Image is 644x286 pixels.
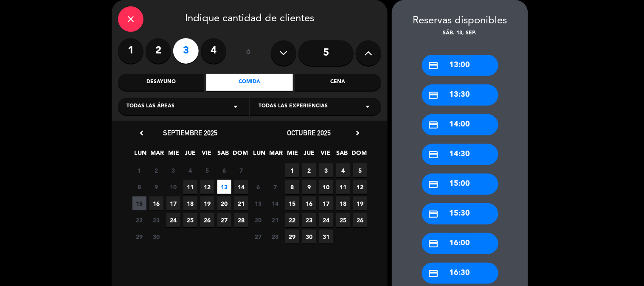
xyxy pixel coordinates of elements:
span: 30 [302,230,316,244]
span: 6 [217,163,231,177]
span: 30 [149,230,163,244]
span: 3 [166,163,180,177]
span: 20 [251,213,265,227]
span: 20 [217,196,231,210]
span: LUN [253,148,267,162]
span: 13 [217,180,231,194]
span: 4 [183,163,197,177]
span: MAR [150,148,164,162]
label: 3 [173,38,199,64]
span: 16 [149,196,163,210]
i: arrow_drop_down [363,101,373,112]
span: 28 [268,230,282,244]
i: credit_card [428,120,439,130]
span: 24 [166,213,180,227]
div: 14:00 [422,114,498,135]
div: ó [235,38,262,68]
span: 23 [149,213,163,227]
span: JUE [302,148,316,162]
i: credit_card [428,149,439,160]
i: credit_card [428,60,439,71]
span: 1 [132,163,146,177]
span: 14 [234,180,248,194]
div: Comida [206,74,292,91]
span: 29 [285,230,299,244]
div: Reservas disponibles [392,13,528,29]
span: 31 [319,230,333,244]
span: 9 [149,180,163,194]
span: DOM [352,148,366,162]
i: chevron_left [137,129,146,137]
span: 11 [183,180,197,194]
span: 7 [234,163,248,177]
div: 15:00 [422,174,498,195]
span: 22 [285,213,299,227]
span: VIE [200,148,214,162]
span: 21 [268,213,282,227]
span: 25 [183,213,197,227]
span: 9 [302,180,316,194]
span: 12 [353,180,367,194]
div: 16:30 [422,263,498,284]
span: octubre 2025 [287,129,331,137]
span: JUE [183,148,197,162]
div: 13:30 [422,84,498,106]
span: 8 [132,180,146,194]
span: 19 [200,196,214,210]
span: 13 [251,196,265,210]
span: Todas las experiencias [259,102,328,111]
span: 4 [336,163,350,177]
span: 28 [234,213,248,227]
span: 2 [149,163,163,177]
span: 26 [200,213,214,227]
span: VIE [319,148,333,162]
span: 22 [132,213,146,227]
span: Todas las áreas [127,102,174,111]
span: 7 [268,180,282,194]
div: 14:30 [422,144,498,165]
label: 4 [201,38,226,64]
span: septiembre 2025 [163,129,217,137]
label: 2 [146,38,171,64]
span: 8 [285,180,299,194]
div: sáb. 13, sep. [392,29,528,38]
span: 1 [285,163,299,177]
span: DOM [233,148,247,162]
div: 13:00 [422,55,498,76]
span: 6 [251,180,265,194]
span: 19 [353,196,367,210]
span: 18 [183,196,197,210]
div: Desayuno [118,74,204,91]
i: close [126,14,136,24]
span: SAB [335,148,349,162]
span: 10 [166,180,180,194]
i: arrow_drop_down [231,101,241,112]
span: 10 [319,180,333,194]
span: SAB [217,148,231,162]
div: 16:00 [422,233,498,254]
span: 29 [132,230,146,244]
span: 11 [336,180,350,194]
span: 16 [302,196,316,210]
span: 14 [268,196,282,210]
span: 15 [132,196,146,210]
span: 12 [200,180,214,194]
span: 26 [353,213,367,227]
div: 15:30 [422,203,498,224]
span: 21 [234,196,248,210]
i: credit_card [428,90,439,101]
span: 15 [285,196,299,210]
i: credit_card [428,179,439,190]
span: 3 [319,163,333,177]
span: 18 [336,196,350,210]
i: chevron_right [353,129,362,137]
span: 5 [353,163,367,177]
i: credit_card [428,238,439,249]
span: 27 [251,230,265,244]
span: 17 [319,196,333,210]
span: 17 [166,196,180,210]
span: 25 [336,213,350,227]
i: credit_card [428,209,439,219]
span: MIE [167,148,181,162]
span: 27 [217,213,231,227]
